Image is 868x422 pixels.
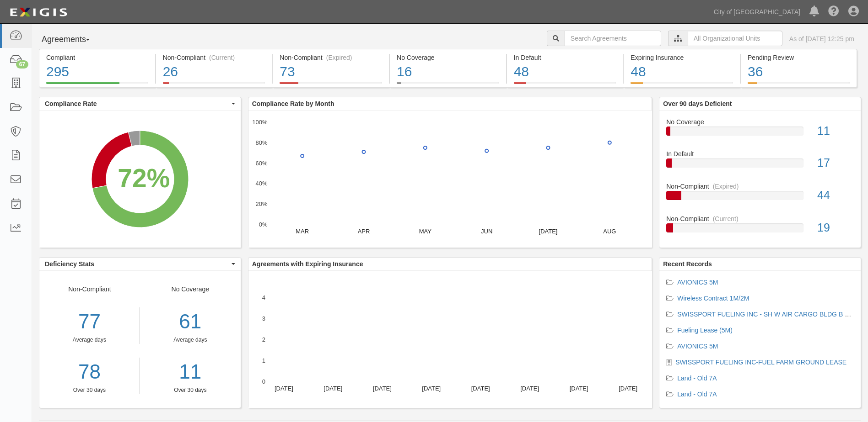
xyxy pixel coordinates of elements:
[624,82,740,89] a: Expiring Insurance48
[565,31,661,46] input: Search Agreements
[677,327,733,334] a: Fueling Lease (5M)
[810,220,861,236] div: 19
[748,62,850,82] div: 36
[45,99,229,108] span: Compliance Rate
[248,111,652,248] svg: A chart.
[397,62,499,82] div: 16
[147,358,234,386] div: 11
[39,307,140,336] div: 77
[677,343,718,350] a: AVIONICS 5M
[666,149,854,182] a: In Default17
[659,117,861,127] div: No Coverage
[39,111,241,248] svg: A chart.
[713,214,739,223] div: (Current)
[275,385,293,392] text: [DATE]
[659,149,861,158] div: In Default
[209,53,235,62] div: (Current)
[507,82,623,89] a: In Default48
[39,31,108,49] button: Agreements
[789,34,854,43] div: As of [DATE] 12:25 pm
[603,228,616,235] text: AUG
[280,62,382,82] div: 73
[252,260,363,268] b: Agreements with Expiring Insurance
[255,139,267,146] text: 80%
[262,357,265,364] text: 1
[39,258,241,270] button: Deficiency Stats
[255,200,267,207] text: 20%
[46,53,148,62] div: Compliant
[259,221,267,228] text: 0%
[688,31,782,46] input: All Organizational Units
[481,228,492,235] text: JUN
[619,385,637,392] text: [DATE]
[741,82,857,89] a: Pending Review36
[422,385,441,392] text: [DATE]
[828,6,839,17] i: Help Center - Complianz
[39,386,140,394] div: Over 30 days
[147,307,234,336] div: 61
[810,123,861,139] div: 11
[631,62,733,82] div: 48
[140,285,241,394] div: No Coverage
[397,53,499,62] div: No Coverage
[677,279,718,286] a: AVIONICS 5M
[810,155,861,171] div: 17
[520,385,539,392] text: [DATE]
[16,60,28,69] div: 67
[390,82,506,89] a: No Coverage16
[163,53,265,62] div: Non-Compliant (Current)
[323,385,342,392] text: [DATE]
[677,375,717,382] a: Land - Old 7A
[666,214,854,240] a: Non-Compliant(Current)19
[39,336,140,344] div: Average days
[147,336,234,344] div: Average days
[663,100,732,107] b: Over 90 days Deficient
[39,358,140,386] a: 78
[248,271,652,408] svg: A chart.
[163,62,265,82] div: 26
[709,3,805,21] a: City of [GEOGRAPHIC_DATA]
[262,315,265,322] text: 3
[156,82,272,89] a: Non-Compliant(Current)26
[373,385,392,392] text: [DATE]
[39,82,155,89] a: Compliant295
[7,4,70,21] img: logo-5460c22ac91f19d4615b14bd174203de0afe785f0fc80cf4dbbc73dc1793850b.png
[273,82,389,89] a: Non-Compliant(Expired)73
[357,228,370,235] text: APR
[677,390,717,398] a: Land - Old 7A
[262,378,265,385] text: 0
[666,117,854,150] a: No Coverage11
[262,294,265,301] text: 4
[539,228,557,235] text: [DATE]
[39,285,140,394] div: Non-Compliant
[296,228,309,235] text: MAR
[569,385,588,392] text: [DATE]
[663,260,712,268] b: Recent Records
[255,159,267,166] text: 60%
[255,180,267,187] text: 40%
[262,336,265,343] text: 2
[514,53,616,62] div: In Default
[631,53,733,62] div: Expiring Insurance
[748,53,850,62] div: Pending Review
[659,214,861,223] div: Non-Compliant
[675,359,846,366] a: SWISSPORT FUELING INC-FUEL FARM GROUND LEASE
[471,385,490,392] text: [DATE]
[280,53,382,62] div: Non-Compliant (Expired)
[666,182,854,214] a: Non-Compliant(Expired)44
[326,53,352,62] div: (Expired)
[677,295,749,302] a: Wireless Contract 1M/2M
[118,160,170,197] div: 72%
[147,386,234,394] div: Over 30 days
[252,100,334,107] b: Compliance Rate by Month
[39,97,241,110] button: Compliance Rate
[514,62,616,82] div: 48
[659,182,861,191] div: Non-Compliant
[45,259,229,269] span: Deficiency Stats
[46,62,148,82] div: 295
[252,119,268,126] text: 100%
[810,187,861,204] div: 44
